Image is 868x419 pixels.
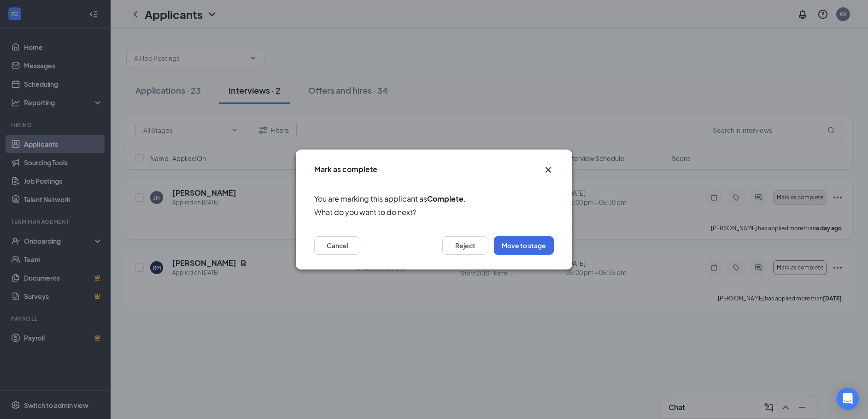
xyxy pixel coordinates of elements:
[314,193,554,204] span: You are marking this applicant as .
[543,164,554,175] button: Close
[314,206,554,218] span: What do you want to do next?
[494,236,554,255] button: Move to stage
[314,164,377,174] h3: Mark as complete
[314,236,360,255] button: Cancel
[442,236,488,255] button: Reject
[543,164,554,175] svg: Cross
[427,194,463,204] b: Complete
[837,388,859,410] div: Open Intercom Messenger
